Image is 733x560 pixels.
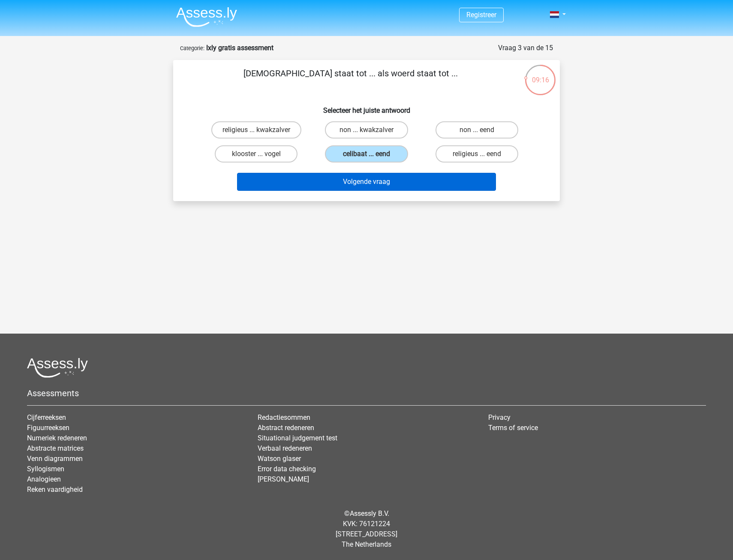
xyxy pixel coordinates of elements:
[258,444,312,452] a: Verbaal redeneren
[436,145,518,163] label: religieus ... eend
[237,173,496,191] button: Volgende vraag
[27,424,69,432] a: Figuurreeksen
[211,121,301,138] label: religieus ... kwakzalver
[176,7,237,27] img: Assessly
[27,475,61,483] a: Analogieen
[350,509,389,518] a: Assessly B.V.
[27,485,83,494] a: Reken vaardigheid
[524,64,556,85] div: 09:16
[27,358,88,378] img: Assessly logo
[258,434,337,442] a: Situational judgement test
[488,413,511,422] a: Privacy
[325,121,408,138] label: non ... kwakzalver
[258,413,310,422] a: Redactiesommen
[258,475,309,483] a: [PERSON_NAME]
[325,145,408,163] label: celibaat ... eend
[187,67,514,93] p: [DEMOGRAPHIC_DATA] staat tot ... als woerd staat tot ...
[27,388,706,398] h5: Assessments
[180,45,204,51] small: Categorie:
[27,444,84,452] a: Abstracte matrices
[488,424,538,432] a: Terms of service
[27,413,66,422] a: Cijferreeksen
[498,43,553,53] div: Vraag 3 van de 15
[258,424,314,432] a: Abstract redeneren
[187,99,546,114] h6: Selecteer het juiste antwoord
[258,455,301,463] a: Watson glaser
[21,502,712,557] div: © KVK: 76121224 [STREET_ADDRESS] The Netherlands
[466,11,496,19] a: Registreer
[436,121,518,138] label: non ... eend
[27,455,83,463] a: Venn diagrammen
[215,145,297,163] label: klooster ... vogel
[27,465,64,473] a: Syllogismen
[27,434,87,442] a: Numeriek redeneren
[258,465,316,473] a: Error data checking
[206,44,273,52] strong: Ixly gratis assessment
